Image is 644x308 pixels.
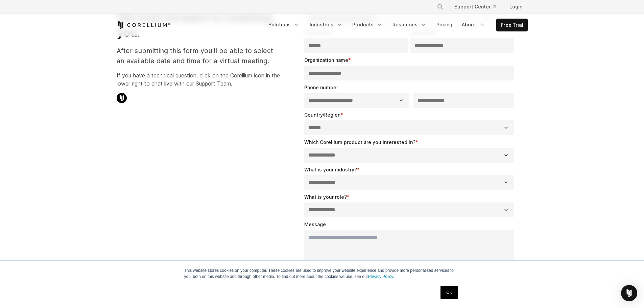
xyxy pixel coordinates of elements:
button: Search [434,1,446,13]
p: This website stores cookies on your computer. These cookies are used to improve your website expe... [184,267,460,280]
a: Pricing [432,19,456,31]
a: Resources [388,19,431,31]
a: Products [348,19,387,31]
div: Open Intercom Messenger [621,285,637,301]
img: Corellium Chat Icon [117,93,127,103]
div: Navigation Menu [264,19,528,31]
a: Solutions [264,19,304,31]
a: Support Center [449,1,501,13]
span: Message [304,221,326,227]
span: What is your role? [304,194,347,200]
span: Phone number [304,85,338,90]
p: After submitting this form you'll be able to select an available date and time for a virtual meet... [117,46,280,66]
span: Organization name [304,57,348,63]
a: Free Trial [497,19,527,31]
div: Navigation Menu [429,1,528,13]
a: Login [504,1,528,13]
a: OK [440,286,458,299]
a: About [458,19,490,31]
span: Country/Region [304,112,340,118]
p: If you have a technical question, click on the Corellium icon in the lower right to chat live wit... [117,71,280,88]
a: Industries [306,19,347,31]
a: Privacy Policy. [368,274,394,279]
span: Which Corellium product are you interested in? [304,139,415,145]
a: Corellium Home [117,21,170,29]
span: What is your industry? [304,167,357,172]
